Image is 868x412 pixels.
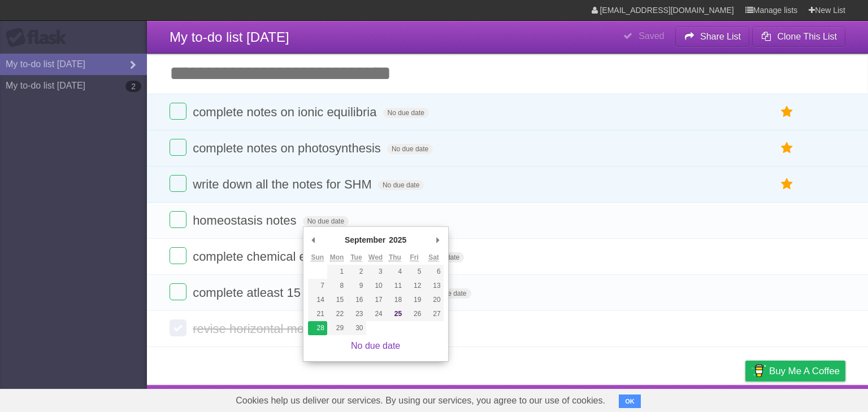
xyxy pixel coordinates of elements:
span: complete notes on ionic equilibria [193,105,379,119]
button: 12 [405,279,424,293]
button: 7 [308,279,327,293]
button: Share List [675,27,750,47]
abbr: Sunday [311,253,324,262]
span: No due date [303,216,349,226]
span: My to-do list [DATE] [170,29,289,45]
button: 15 [327,293,346,307]
button: 27 [424,307,443,321]
button: Clone This List [752,27,845,47]
button: 22 [327,307,346,321]
span: complete atleast 15 respiration questions [193,286,422,300]
a: Privacy [731,388,760,409]
button: 25 [385,307,405,321]
button: 18 [385,293,405,307]
button: 23 [346,307,366,321]
button: 4 [385,265,405,279]
a: No due date [351,341,400,350]
a: Suggest a feature [774,388,845,409]
span: complete chemical energetics from Q48 [193,249,415,264]
a: About [595,388,619,409]
button: 30 [346,321,366,335]
button: 24 [366,307,385,321]
img: Buy me a coffee [751,361,766,380]
label: Done [170,283,186,300]
button: 8 [327,279,346,293]
span: No due date [378,180,424,190]
button: 3 [366,265,385,279]
b: 2 [125,81,141,92]
span: No due date [383,108,429,118]
abbr: Monday [330,253,344,262]
span: No due date [387,144,433,154]
button: 16 [346,293,366,307]
label: Star task [776,103,798,121]
label: Star task [776,139,798,157]
a: Terms [692,388,717,409]
button: OK [619,395,641,408]
span: Buy me a coffee [769,361,840,381]
button: 29 [327,321,346,335]
label: Done [170,319,186,336]
button: 9 [346,279,366,293]
span: Cookies help us deliver our services. By using our services, you agree to our use of cookies. [224,389,617,412]
a: Developers [632,388,678,409]
button: 14 [308,293,327,307]
label: Done [170,175,186,192]
button: 11 [385,279,405,293]
abbr: Friday [410,253,419,262]
span: homeostasis notes [193,213,299,227]
button: 2 [346,265,366,279]
abbr: Tuesday [350,253,362,262]
button: Previous Month [308,231,319,248]
abbr: Thursday [389,253,401,262]
div: Flask [6,28,73,48]
a: Buy me a coffee [745,361,845,382]
button: 1 [327,265,346,279]
button: 13 [424,279,443,293]
label: Done [170,247,186,264]
button: 10 [366,279,385,293]
button: 28 [308,321,327,335]
button: 19 [405,293,424,307]
span: write down all the notes for SHM [193,177,375,191]
b: Saved [639,31,664,41]
button: 6 [424,265,443,279]
button: 26 [405,307,424,321]
label: Done [170,139,186,156]
span: complete notes on photosynthesis [193,141,384,155]
button: 21 [308,307,327,321]
abbr: Saturday [428,253,439,262]
label: Done [170,211,186,228]
label: Done [170,103,186,120]
label: Star task [776,175,798,194]
button: 17 [366,293,385,307]
div: September [343,231,387,248]
abbr: Wednesday [368,253,383,262]
button: Next Month [432,231,444,248]
button: 5 [405,265,424,279]
b: Share List [700,32,741,41]
div: 2025 [387,231,408,248]
button: 20 [424,293,443,307]
b: Clone This List [777,32,837,41]
span: revise horizontal motion [193,322,327,336]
